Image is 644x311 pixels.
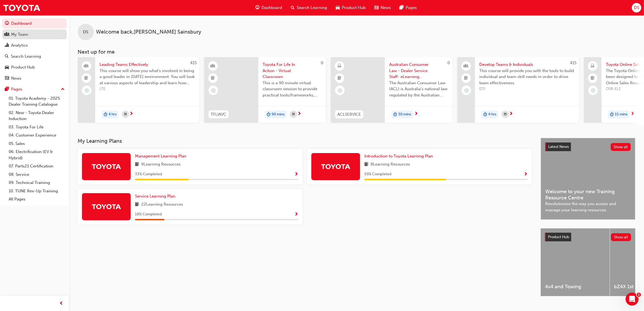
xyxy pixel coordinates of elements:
[406,5,417,11] span: Pages
[78,57,199,123] a: 415Leading Teams EffectivelyThis course will show you what's involved in being a good leader in [...
[5,65,9,70] span: car-icon
[338,88,342,93] span: learningRecordVerb_NONE-icon
[6,123,67,131] a: 03. Toyota For Life
[286,2,331,13] a: search-iconSearch Learning
[338,75,342,82] span: booktick-icon
[6,195,67,203] a: All Pages
[294,171,298,178] button: Show Progress
[389,61,448,80] span: Australian Consumer Law - Dealer Service Staff- eLearning Module
[297,112,301,116] span: next-icon
[321,162,351,171] img: Trak
[381,5,391,11] span: News
[262,5,282,11] span: Dashboard
[6,179,67,187] a: 09. Technical Training
[331,57,453,123] a: 0ACLSERVICEAustralian Consumer Law - Dealer Service Staff- eLearning ModuleThe Australian Consume...
[272,111,285,118] span: 90 mins
[11,75,21,82] div: News
[6,187,67,195] a: 10. TUNE Rev-Up Training
[611,233,631,241] button: Show all
[83,29,88,35] span: DS
[6,109,67,123] a: 02. New - Toyota Dealer Induction
[338,63,342,70] span: learningResourceType_ELEARNING-icon
[2,18,67,28] a: Dashboard
[483,111,487,118] span: duration-icon
[100,61,195,68] span: Leading Teams Effectively
[255,4,259,11] span: guage-icon
[545,233,631,241] a: Product HubShow all
[464,75,468,82] span: booktick-icon
[5,54,9,59] span: search-icon
[610,111,614,118] span: duration-icon
[398,111,411,118] span: 30 mins
[5,87,9,92] span: pages-icon
[2,73,67,83] a: News
[2,51,67,61] a: Search Learning
[91,202,121,211] img: Trak
[2,17,67,84] button: DashboardMy TeamAnalyticsSearch LearningProduct HubNews
[364,154,433,158] span: Introduction to Toyota Learning Plan
[364,153,435,159] a: Introduction to Toyota Learning Plan
[634,5,639,11] span: DS
[263,61,322,80] span: Toyota For Life In Action - Virtual Classroom
[96,29,201,35] span: Welcome back , [PERSON_NAME] Sainsbury
[591,63,595,70] span: laptop-icon
[91,162,121,171] img: Trak
[124,111,127,118] span: calendar-icon
[291,4,295,11] span: search-icon
[626,293,639,306] iframe: Intercom live chat
[447,60,450,65] span: 0
[129,112,133,116] span: next-icon
[100,68,195,86] span: This course will show you what's involved in being a good leader in [DATE] environment. You will ...
[371,161,410,168] span: 8 Learning Resources
[364,171,391,177] span: 50 % Completed
[294,212,298,217] span: Show Progress
[541,228,610,296] a: 4x4 and Towing
[524,172,528,177] span: Show Progress
[509,112,513,116] span: next-icon
[292,111,295,118] span: calendar-icon
[251,2,286,13] a: guage-iconDashboard
[3,2,41,14] img: Trak
[135,171,162,177] span: 33 % Completed
[545,142,631,151] a: Latest NewsShow all
[11,42,28,48] div: Analytics
[135,154,186,158] span: Management Learning Plan
[135,193,177,199] a: Service Learning Plan
[6,131,67,140] a: 04. Customer Experience
[6,170,67,179] a: 08. Service
[545,284,605,290] span: 4x4 and Towing
[6,94,67,109] a: 01. Toyota Academy - 2025 Dealer Training Catalogue
[464,88,469,93] span: learningRecordVerb_NONE-icon
[263,80,322,98] span: This is a 90 minute virtual classroom session to provide practical tools/frameworks, behaviours a...
[211,111,226,118] span: TFLIAVC
[591,75,595,82] span: booktick-icon
[393,111,397,118] span: duration-icon
[630,112,635,116] span: next-icon
[488,111,496,118] span: 4 hrs
[135,211,162,218] span: 18 % Completed
[6,162,67,170] a: 07. Parts21 Certification
[85,75,88,82] span: booktick-icon
[611,143,631,151] button: Show all
[104,111,107,118] span: duration-icon
[541,138,635,220] a: Latest NewsShow allWelcome to your new Training Resource CentreRevolutionise the way you access a...
[294,211,298,218] button: Show Progress
[135,194,175,199] span: Service Learning Plan
[78,138,532,144] h3: My Learning Plans
[479,68,575,86] span: This course will provide you with the tools to build individual and team skill needs in order to ...
[141,201,183,208] span: 22 Learning Resources
[267,111,270,118] span: duration-icon
[85,63,88,70] span: people-icon
[524,171,528,178] button: Show Progress
[211,88,216,93] span: learningRecordVerb_NONE-icon
[84,88,89,93] span: learningRecordVerb_NONE-icon
[632,3,641,12] button: DS
[100,86,195,92] span: LTE
[570,60,576,65] span: 415
[342,5,366,11] span: Product Hub
[548,235,569,239] span: Product Hub
[479,86,575,92] span: DTI
[548,144,569,149] span: Latest News
[389,80,448,98] span: The Australian Consumer Law (ACL) is Australia's national law regulated by the Australian Competi...
[374,4,378,11] span: news-icon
